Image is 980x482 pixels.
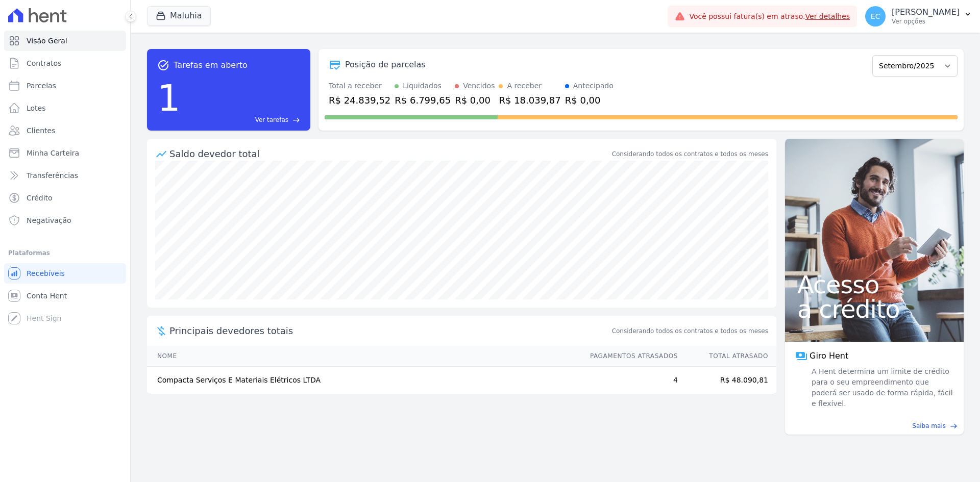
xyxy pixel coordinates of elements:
[580,346,678,367] th: Pagamentos Atrasados
[4,98,126,118] a: Lotes
[791,421,958,430] a: Saiba mais east
[573,81,614,91] div: Antecipado
[157,59,169,71] span: task_alt
[27,148,79,158] span: Minha Carteira
[805,12,850,20] a: Ver detalhes
[8,247,122,259] div: Plataformas
[27,81,56,91] span: Parcelas
[892,17,960,26] p: Ver opções
[27,36,67,46] span: Visão Geral
[4,263,126,284] a: Recebíveis
[678,367,776,394] td: R$ 48.090,81
[185,115,300,124] a: Ver tarefas east
[810,366,953,409] span: A Hent determina um limite de crédito para o seu empreendimento que poderá ser usado de forma ráp...
[857,2,980,31] button: EC [PERSON_NAME] Ver opções
[27,125,55,136] span: Clientes
[169,324,610,338] span: Principais devedores totais
[612,149,768,159] div: Considerando todos os contratos e todos os meses
[4,165,126,186] a: Transferências
[678,346,776,367] th: Total Atrasado
[27,193,53,203] span: Crédito
[27,103,46,113] span: Lotes
[4,188,126,208] a: Crédito
[689,11,850,22] span: Você possui fatura(s) em atraso.
[174,59,248,71] span: Tarefas em aberto
[810,350,848,362] span: Giro Hent
[463,81,495,91] div: Vencidos
[329,93,390,107] div: R$ 24.839,52
[455,93,495,107] div: R$ 0,00
[27,268,65,278] span: Recebíveis
[4,143,126,163] a: Minha Carteira
[912,421,946,430] span: Saiba mais
[403,81,442,91] div: Liquidados
[27,58,61,68] span: Contratos
[797,297,951,321] span: a crédito
[580,367,678,394] td: 4
[507,81,542,91] div: A receber
[27,170,78,181] span: Transferências
[292,116,300,124] span: east
[27,215,71,225] span: Negativação
[4,286,126,306] a: Conta Hent
[4,31,126,51] a: Visão Geral
[157,71,181,124] div: 1
[329,81,390,91] div: Total a receber
[4,75,126,96] a: Parcelas
[147,346,580,367] th: Nome
[255,115,288,124] span: Ver tarefas
[345,59,426,71] div: Posição de parcelas
[565,93,614,107] div: R$ 0,00
[4,53,126,73] a: Contratos
[612,326,768,336] span: Considerando todos os contratos e todos os meses
[892,7,960,17] p: [PERSON_NAME]
[27,291,67,301] span: Conta Hent
[4,120,126,141] a: Clientes
[147,6,211,26] button: Maluhia
[4,210,126,231] a: Negativação
[147,367,580,394] td: Compacta Serviços E Materiais Elétricos LTDA
[395,93,451,107] div: R$ 6.799,65
[871,13,880,20] span: EC
[169,147,610,161] div: Saldo devedor total
[797,272,951,297] span: Acesso
[950,422,958,430] span: east
[499,93,560,107] div: R$ 18.039,87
